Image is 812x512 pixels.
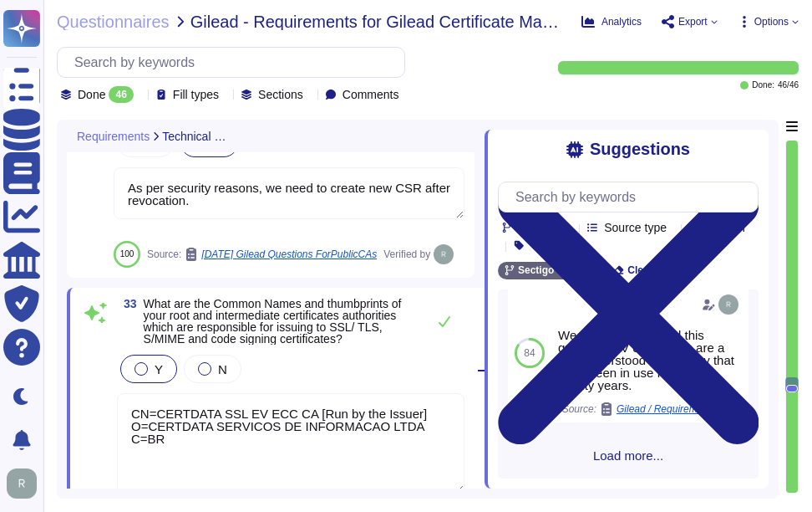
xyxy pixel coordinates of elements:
[383,249,430,259] span: Verified by
[77,131,150,142] span: Requirements
[147,248,377,261] span: Source:
[144,297,402,346] span: What are the Common Names and thumbprints of your root and intermediate certificates authorities ...
[155,362,163,376] span: Y
[343,89,399,100] span: Comments
[524,348,535,358] span: 84
[581,15,642,28] button: Analytics
[678,17,708,27] span: Export
[718,294,738,315] img: user
[190,13,568,30] span: Gilead - Requirements for Gilead Certificate Management Review and Enhancements (1)
[78,89,105,100] span: Done
[754,17,789,27] span: Options
[7,468,37,499] img: user
[162,131,231,142] span: Technical Competency
[3,465,48,502] button: user
[109,86,133,103] div: 46
[117,393,464,494] textarea: CN=CERTDATA SSL EV ECC CA [Run by the Issuer] O=CERTDATA SERVICOS DE INFORMACAO LTDA C=BR
[778,81,799,90] span: 46 / 46
[601,17,642,27] span: Analytics
[57,13,170,30] span: Questionnaires
[117,298,137,310] span: 33
[120,249,134,259] span: 100
[66,48,404,77] input: Search by keywords
[507,182,758,212] input: Search by keywords
[201,249,377,259] span: [DATE] Gilead Questions ForPublicCAs
[752,81,774,90] span: Done:
[114,167,464,219] textarea: As per security reasons, we need to create new CSR after revocation.
[434,244,454,264] img: user
[218,362,227,376] span: N
[258,89,303,100] span: Sections
[173,89,219,100] span: Fill types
